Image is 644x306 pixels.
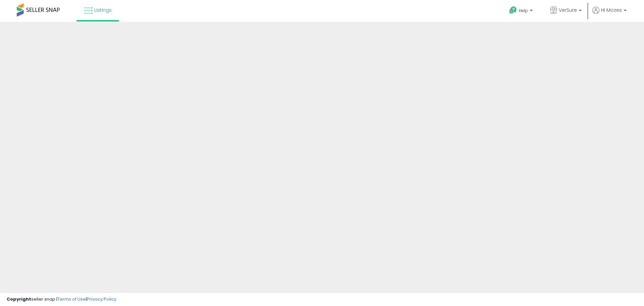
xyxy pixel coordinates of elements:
[601,7,622,13] span: Hi Mozes
[94,7,112,13] span: Listings
[519,8,528,13] span: Help
[509,6,517,14] i: Get Help
[504,1,539,22] a: Help
[7,296,116,303] div: seller snap | |
[87,296,116,302] a: Privacy Policy
[592,7,627,22] a: Hi Mozes
[559,7,577,13] span: VerSure
[57,296,86,302] a: Terms of Use
[7,296,31,302] strong: Copyright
